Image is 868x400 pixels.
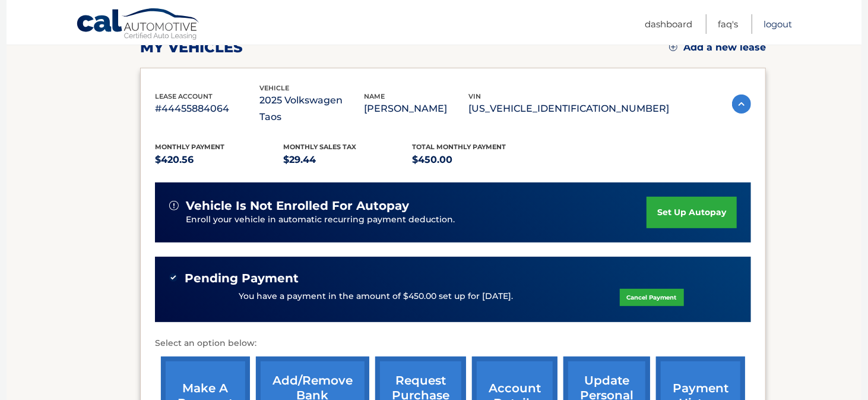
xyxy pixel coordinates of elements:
[647,197,737,228] a: set up autopay
[468,92,481,100] span: vin
[155,100,259,117] p: #44455884064
[155,336,751,351] p: Select an option below:
[259,92,364,125] p: 2025 Volkswagen Taos
[284,143,357,151] span: Monthly sales Tax
[764,14,792,34] a: Logout
[169,201,179,210] img: alert-white.svg
[239,290,514,303] p: You have a payment in the amount of $450.00 set up for [DATE].
[185,271,299,286] span: Pending Payment
[412,143,506,151] span: Total Monthly Payment
[259,84,289,92] span: vehicle
[155,92,213,100] span: lease account
[732,95,751,114] img: accordion-active.svg
[155,152,284,168] p: $420.56
[364,92,385,100] span: name
[468,100,669,117] p: [US_VEHICLE_IDENTIFICATION_NUMBER]
[284,152,413,168] p: $29.44
[718,14,738,34] a: FAQ's
[412,152,541,168] p: $450.00
[364,100,468,117] p: [PERSON_NAME]
[186,199,409,213] span: vehicle is not enrolled for autopay
[76,8,201,42] a: Cal Automotive
[169,273,178,282] img: check-green.svg
[186,213,647,226] p: Enroll your vehicle in automatic recurring payment deduction.
[645,14,692,34] a: Dashboard
[155,143,224,151] span: Monthly Payment
[669,42,766,53] a: Add a new lease
[620,289,684,306] a: Cancel Payment
[669,43,677,51] img: add.svg
[140,39,243,56] h2: my vehicles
